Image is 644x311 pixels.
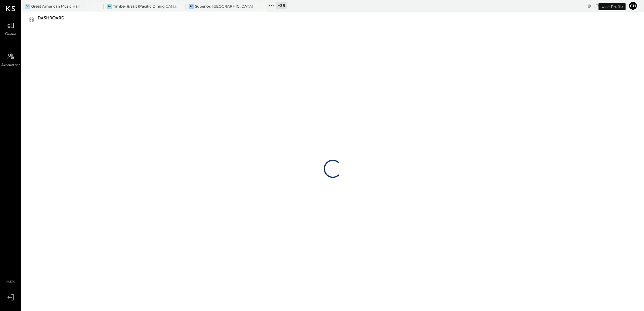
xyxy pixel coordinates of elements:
div: Timber & Salt (Pacific Dining CA1 LLC) [113,4,176,9]
div: GA [25,4,30,9]
div: T& [107,4,112,9]
div: SC [189,4,194,9]
a: Accountant [0,51,21,68]
span: Accountant [2,63,20,68]
div: Dashboard [38,14,71,23]
div: User Profile [599,3,626,10]
div: [DATE] [594,3,627,8]
a: Queue [0,20,21,37]
div: Superior: [GEOGRAPHIC_DATA] [195,4,253,9]
span: Queue [5,32,16,37]
div: + 38 [276,2,287,9]
div: Great American Music Hall [31,4,79,9]
div: copy link [587,2,593,9]
button: ch [628,1,638,11]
